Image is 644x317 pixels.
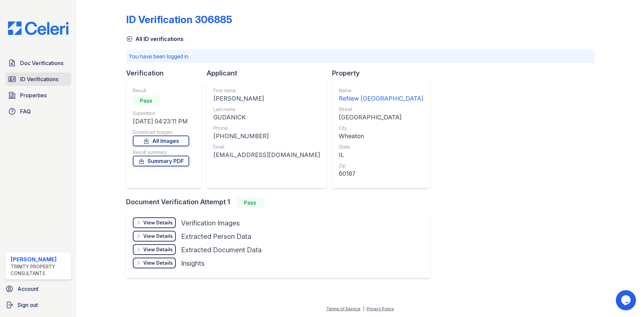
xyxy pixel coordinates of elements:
div: View Details [143,219,173,226]
div: Last name [213,106,320,113]
a: Doc Verifications [5,56,71,70]
iframe: chat widget [616,290,637,310]
div: Property [332,68,435,78]
div: Pass [133,95,160,106]
span: Account [17,285,39,293]
span: ID Verifications [20,75,58,83]
a: FAQ [5,105,71,118]
a: All ID verifications [126,35,183,43]
span: Sign out [17,301,38,309]
div: [GEOGRAPHIC_DATA] [339,113,423,122]
div: Street [339,106,423,113]
div: Verification Images [181,218,240,228]
div: Email [213,144,320,150]
div: [PHONE_NUMBER] [213,131,320,141]
div: [EMAIL_ADDRESS][DOMAIN_NAME] [213,150,320,160]
div: Zip [339,162,423,169]
div: Insights [181,259,205,268]
div: Verification [126,68,207,78]
div: City [339,125,423,131]
div: Result [133,87,189,94]
div: Submitted [133,110,189,117]
div: Name [339,87,423,94]
div: Applicant [207,68,332,78]
a: Summary PDF [133,156,189,166]
div: [PERSON_NAME] [213,94,320,103]
div: GUDANICK [213,113,320,122]
p: You have been logged in [129,52,592,60]
div: Result summary [133,149,189,156]
div: View Details [143,233,173,240]
div: ID Verification 306885 [126,13,232,25]
div: Extracted Person Data [181,232,251,241]
div: | [363,306,364,311]
a: Name ReNew [GEOGRAPHIC_DATA] [339,87,423,103]
div: View Details [143,260,173,266]
div: IL [339,150,423,160]
div: 60187 [339,169,423,178]
div: Download Images [133,129,189,136]
span: FAQ [20,107,31,115]
a: All Images [133,136,189,146]
a: Properties [5,89,71,102]
div: Wheaton [339,131,423,141]
div: [PERSON_NAME] [11,255,68,263]
span: Doc Verifications [20,59,63,67]
a: ID Verifications [5,72,71,86]
div: Document Verification Attempt 1 [126,197,435,208]
div: First name [213,87,320,94]
div: [DATE] 04:23:11 PM [133,117,189,126]
a: Terms of Service [326,306,361,311]
img: CE_Logo_Blue-a8612792a0a2168367f1c8372b55b34899dd931a85d93a1a3d3e32e68fde9ad4.png [3,21,74,35]
div: ReNew [GEOGRAPHIC_DATA] [339,94,423,103]
div: Extracted Document Data [181,245,262,255]
div: Pass [237,197,264,208]
span: Properties [20,91,47,99]
div: State [339,144,423,150]
div: Trinity Property Consultants [11,263,68,277]
a: Privacy Policy [367,306,394,311]
a: Sign out [3,298,74,312]
div: Phone [213,125,320,131]
a: Account [3,282,74,296]
div: View Details [143,246,173,253]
